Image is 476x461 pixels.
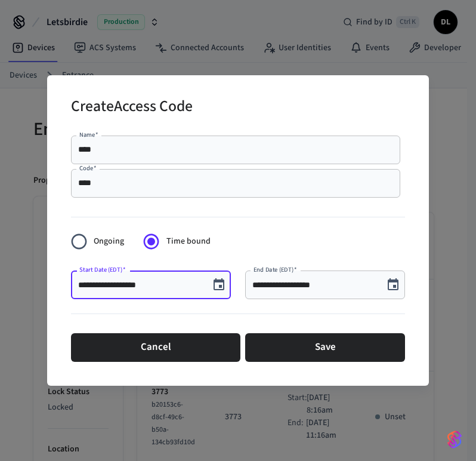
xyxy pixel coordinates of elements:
[381,273,405,297] button: Choose date, selected date is Aug 13, 2025
[166,235,211,248] span: Time bound
[79,164,97,173] label: Code
[245,333,405,362] button: Save
[79,130,98,139] label: Name
[94,235,124,248] span: Ongoing
[207,273,231,297] button: Choose date, selected date is Aug 15, 2025
[447,430,462,449] img: SeamLogoGradient.69752ec5.svg
[71,90,193,126] h2: Create Access Code
[254,265,296,274] label: End Date (EDT)
[79,265,125,274] label: Start Date (EDT)
[71,333,240,362] button: Cancel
